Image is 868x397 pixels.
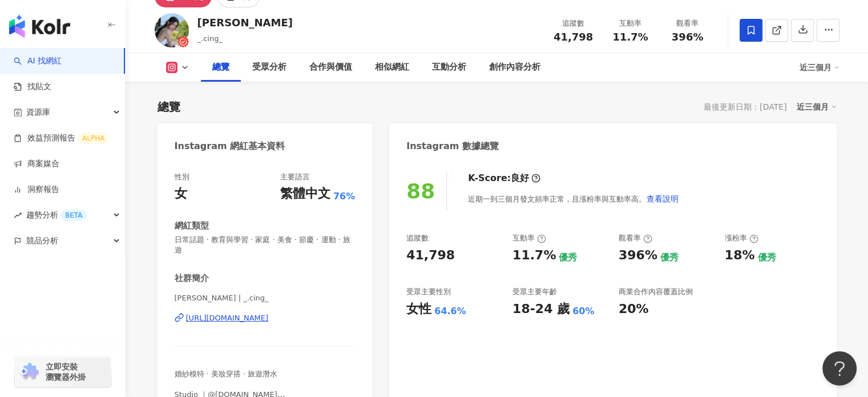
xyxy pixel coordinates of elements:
div: 互動率 [512,233,546,243]
div: 觀看率 [619,233,652,243]
div: 相似網紅 [375,61,409,74]
div: 社群簡介 [175,272,209,284]
img: KOL Avatar [155,13,189,47]
span: 41,798 [554,31,593,43]
span: 資源庫 [26,99,50,125]
div: 性別 [175,172,189,182]
div: 396% [619,247,657,264]
div: 追蹤數 [552,18,595,29]
span: 76% [333,190,355,203]
div: 漲粉率 [725,233,758,243]
a: 商案媒合 [14,158,59,170]
div: 網紅類型 [175,220,209,232]
div: 優秀 [757,251,776,264]
span: 日常話題 · 教育與學習 · 家庭 · 美食 · 節慶 · 運動 · 旅遊 [175,235,356,255]
div: 追蹤數 [406,233,429,243]
div: [URL][DOMAIN_NAME] [186,313,269,323]
div: 41,798 [406,247,455,264]
iframe: Help Scout Beacon - Open [822,351,857,386]
div: [PERSON_NAME] [197,15,293,30]
span: 396% [672,31,704,43]
div: 近三個月 [800,58,839,77]
div: 女 [175,185,187,203]
a: searchAI 找網紅 [14,55,62,67]
div: Instagram 數據總覽 [406,140,499,153]
div: 88 [406,179,435,203]
div: 64.6% [434,305,466,318]
div: 受眾主要性別 [406,287,451,297]
a: 洞察報告 [14,184,59,195]
button: 查看說明 [646,187,679,210]
div: BETA [60,210,87,221]
a: 效益預測報告ALPHA [14,133,109,144]
div: 良好 [511,172,529,185]
div: 互動率 [609,18,652,29]
span: rise [14,211,22,219]
div: 最後更新日期：[DATE] [704,102,786,111]
span: 11.7% [612,31,648,43]
span: 立即安裝 瀏覽器外掛 [46,362,86,382]
div: 11.7% [512,247,556,264]
div: 創作內容分析 [489,61,540,74]
span: 趨勢分析 [26,202,87,228]
div: 18-24 歲 [512,300,570,318]
a: 找貼文 [14,81,51,93]
div: 優秀 [559,251,577,264]
div: 近三個月 [797,99,837,114]
div: 20% [619,300,649,318]
div: Instagram 網紅基本資料 [175,140,285,153]
a: [URL][DOMAIN_NAME] [175,313,356,323]
div: 主要語言 [280,172,310,182]
span: _.cing_ [197,34,223,43]
div: 受眾主要年齡 [512,287,557,297]
div: 優秀 [660,251,679,264]
div: 互動分析 [432,61,466,74]
span: 競品分析 [26,228,58,254]
div: 觀看率 [666,18,709,29]
span: 查看說明 [647,194,679,203]
div: 合作與價值 [309,61,352,74]
span: [PERSON_NAME] | _.cing_ [175,293,356,303]
a: chrome extension立即安裝 瀏覽器外掛 [15,356,111,387]
div: 總覽 [212,61,229,74]
div: 繁體中文 [280,185,330,203]
img: chrome extension [18,363,41,381]
div: 18% [725,247,755,264]
div: 60% [572,305,594,318]
div: 女性 [406,300,431,318]
div: 商業合作內容覆蓋比例 [619,287,693,297]
div: 總覽 [158,99,180,115]
div: K-Score : [468,172,540,185]
img: logo [9,15,70,38]
div: 受眾分析 [252,61,286,74]
div: 近期一到三個月發文頻率正常，且漲粉率與互動率高。 [468,187,679,210]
